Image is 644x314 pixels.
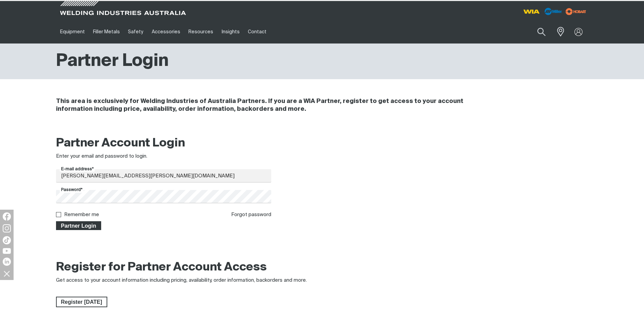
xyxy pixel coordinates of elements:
[64,212,99,217] label: Remember me
[124,20,147,43] a: Safety
[148,20,184,43] a: Accessories
[57,221,101,230] span: Partner Login
[521,24,553,40] input: Product name or item number...
[56,50,169,72] h1: Partner Login
[3,258,11,266] img: LinkedIn
[3,224,11,232] img: Instagram
[530,24,553,40] button: Search products
[231,212,271,217] a: Forgot password
[56,20,455,43] nav: Main
[56,153,272,160] div: Enter your email and password to login.
[56,260,267,275] h2: Register for Partner Account Access
[56,136,272,151] h2: Partner Account Login
[3,212,11,221] img: Facebook
[56,221,102,230] button: Partner Login
[244,20,271,43] a: Contact
[3,248,11,254] img: YouTube
[217,20,243,43] a: Insights
[564,6,588,17] img: miller
[89,20,124,43] a: Filler Metals
[56,20,89,43] a: Equipment
[57,297,107,308] span: Register [DATE]
[3,236,11,244] img: TikTok
[56,297,107,308] a: Register Today
[56,98,498,113] h4: This area is exclusively for Welding Industries of Australia Partners. If you are a WIA Partner, ...
[56,278,307,283] span: Get access to your account information including pricing, availability, order information, backor...
[1,268,13,279] img: hide socials
[184,20,217,43] a: Resources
